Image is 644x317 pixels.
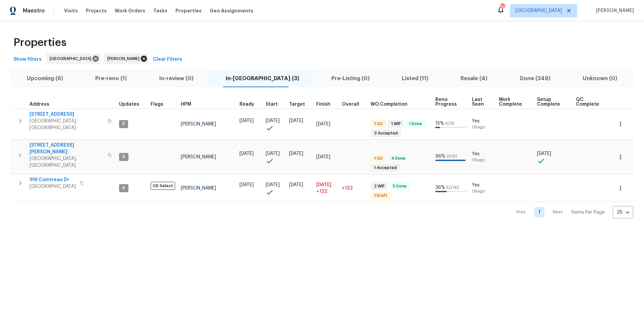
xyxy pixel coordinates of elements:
span: [DATE] [289,151,303,156]
span: [DATE] [266,118,280,123]
span: [PERSON_NAME] [181,155,216,159]
span: 1 WIP [388,121,404,127]
span: Geo Assignments [210,7,253,14]
span: [GEOGRAPHIC_DATA], [GEOGRAPHIC_DATA] [30,155,104,169]
span: [DATE] [316,155,330,159]
span: Overall [342,102,359,107]
span: Pre-reno (1) [83,74,139,83]
span: 0h ago [472,157,493,163]
span: [PERSON_NAME] [181,186,216,191]
span: 4 Done [388,156,408,161]
span: Visits [64,7,78,14]
div: Days past target finish date [342,102,365,107]
span: +122 [316,188,327,195]
td: Project started on time [263,174,286,202]
span: 0h ago [472,189,493,194]
span: Resale (4) [448,74,499,83]
span: [PERSON_NAME] [181,122,216,126]
span: Setup Complete [537,97,565,107]
button: Clear Filters [150,53,185,66]
span: 15 % [435,121,444,126]
span: [DATE] [537,151,551,156]
span: 96 % [435,154,445,159]
p: Items Per Page [571,209,605,216]
span: QC Complete [576,97,602,107]
span: 1 QC [371,121,386,127]
div: Actual renovation start date [266,102,284,107]
span: Reno Progress [435,97,461,107]
span: [PERSON_NAME] [107,55,142,62]
span: Flags [151,102,163,107]
td: Scheduled to finish 122 day(s) late [314,174,339,202]
span: Address [30,102,49,107]
span: 0h ago [472,124,493,130]
span: [STREET_ADDRESS] [30,111,104,118]
span: [GEOGRAPHIC_DATA], [GEOGRAPHIC_DATA] [30,118,104,131]
span: [DATE] [289,118,303,123]
span: 916 Cointreau Dr [30,176,76,183]
span: HPM [181,102,191,107]
span: Last Seen [472,97,487,107]
span: 5 Done [390,183,409,189]
span: Done (349) [508,74,562,83]
span: Unknown (0) [571,74,629,83]
span: 5 [120,121,127,127]
div: Projected renovation finish date [316,102,336,107]
span: [DATE] [239,118,254,123]
span: 1 Draft [371,193,390,199]
span: Target [289,102,305,107]
td: Project started on time [263,140,286,174]
a: Goto page 1 [534,207,544,217]
span: Yes [472,118,493,124]
span: +122 [342,186,353,191]
span: Updates [119,102,139,107]
span: Pre-Listing (0) [319,74,382,83]
td: Project started on time [263,109,286,140]
span: In-review (0) [147,74,205,83]
div: 25 [613,204,633,221]
span: [GEOGRAPHIC_DATA] [516,7,562,14]
span: [DATE] [239,151,254,156]
span: OD Select [151,182,175,190]
span: Properties [13,39,66,46]
nav: Pagination Navigation [510,206,633,218]
span: [DATE] [316,122,330,126]
span: [DATE] [266,182,280,187]
span: WO Completion [371,102,408,107]
span: Maestro [23,7,45,14]
span: Listed (11) [390,74,440,83]
span: Finish [316,102,330,107]
span: [STREET_ADDRESS][PERSON_NAME] [30,142,104,155]
div: 20 [500,4,505,11]
span: In-[GEOGRAPHIC_DATA] (3) [214,74,311,83]
span: 9 [120,154,128,160]
span: Work Orders [115,7,145,14]
span: Upcoming (6) [15,74,75,83]
span: 4 / 26 [445,121,454,125]
span: Start [266,102,278,107]
span: [DATE] [239,182,254,187]
span: [DATE] [316,182,331,187]
span: 3 Accepted [371,130,400,136]
span: Show filters [13,55,42,64]
span: 1 Done [406,121,425,127]
td: 122 day(s) past target finish date [339,174,368,202]
span: Tasks [153,8,167,13]
span: 1 Accepted [371,165,399,171]
span: Ready [239,102,254,107]
span: [DATE] [266,151,280,156]
div: [GEOGRAPHIC_DATA] [46,53,100,64]
span: Projects [86,7,107,14]
span: Clear Filters [153,55,182,64]
div: [PERSON_NAME] [104,53,148,64]
span: Work Complete [499,97,526,107]
button: Show filters [11,53,44,66]
span: [DATE] [289,182,303,187]
span: 52 / 142 [446,186,459,190]
span: [GEOGRAPHIC_DATA] [50,55,94,62]
span: 30 / 31 [446,154,457,158]
span: 1 QC [371,156,386,161]
div: Target renovation project end date [289,102,311,107]
span: 2 WIP [371,183,387,189]
span: 6 [120,185,128,191]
